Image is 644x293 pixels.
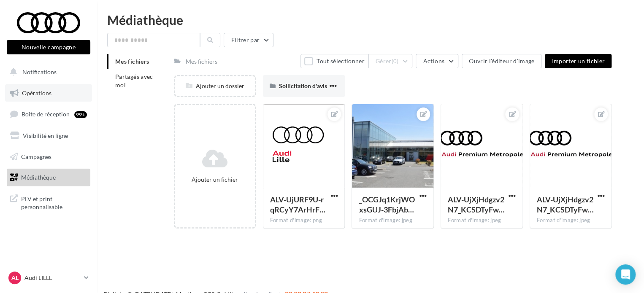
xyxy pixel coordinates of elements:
a: AL Audi LILLE [7,270,90,286]
span: Boîte de réception [22,110,70,118]
button: Actions [416,54,458,68]
div: 99+ [74,111,87,118]
span: Visibilité en ligne [23,132,68,139]
a: Visibilité en ligne [5,127,92,145]
button: Ouvrir l'éditeur d'image [462,54,541,68]
span: Partagés avec moi [115,73,153,89]
div: Médiathèque [107,13,634,26]
button: Notifications [5,63,89,81]
span: Médiathèque [21,174,56,181]
p: Audi LILLE [24,274,81,282]
div: Format d'image: jpeg [537,217,605,224]
div: Format d'image: png [270,217,338,224]
span: Opérations [22,89,51,97]
span: ALV-UjXjHdgzv2N7_KCSDTyFwkDSjMhN5X3qn8kGenwxjw1l-YCUFoA [537,195,594,214]
a: Campagnes [5,148,92,166]
a: PLV et print personnalisable [5,190,92,215]
span: Notifications [22,68,57,75]
a: Médiathèque [5,169,92,186]
span: Sollicitation d'avis [279,82,327,89]
div: Format d'image: jpeg [448,217,516,224]
div: Ajouter un dossier [175,82,255,90]
span: ALV-UjURF9U-rqRCyY7ArHrFbgmQ2DO2bltMgvt5gKogMqIwgiqN_x0 [270,195,325,214]
a: Boîte de réception99+ [5,105,92,123]
div: Format d'image: jpeg [359,217,427,224]
span: Campagnes [21,153,51,160]
span: _OCGJq1KrjWOxsGUJ-3FbjAbdsbrU641ajpzxbtnPJVO_ax-F0q9rJjhGImFCRJtOCwBxMbUeDw6PgLq=s0 [359,195,414,214]
div: Ajouter un fichier [179,175,252,184]
span: Actions [423,57,444,65]
button: Nouvelle campagne [7,40,90,54]
button: Importer un fichier [545,54,612,68]
button: Tout sélectionner [300,54,368,68]
span: Importer un fichier [552,57,605,65]
span: (0) [392,58,399,65]
button: Gérer(0) [368,54,413,68]
a: Opérations [5,84,92,102]
button: Filtrer par [224,33,273,47]
span: PLV et print personnalisable [21,193,87,211]
span: AL [11,274,19,282]
span: Mes fichiers [115,58,149,65]
div: Open Intercom Messenger [615,264,636,285]
div: Mes fichiers [186,57,217,66]
span: ALV-UjXjHdgzv2N7_KCSDTyFwkDSjMhN5X3qn8kGenwxjw1l-YCUFoA [448,195,505,214]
